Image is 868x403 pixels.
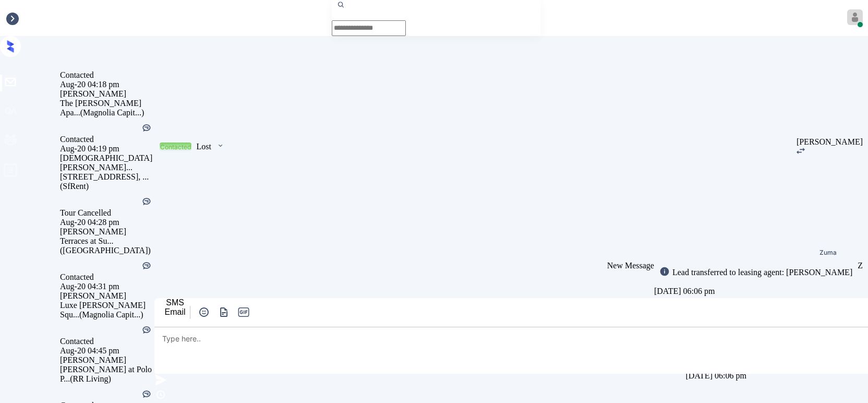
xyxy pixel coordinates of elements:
div: [PERSON_NAME] at Polo P... (RR Living) [60,365,154,384]
div: Contacted [60,337,154,346]
div: Contacted [60,135,154,144]
div: [PERSON_NAME] [797,137,863,147]
div: Kelsey was silent [141,389,152,401]
div: Contacted [60,272,154,282]
span: New Message [607,261,654,270]
button: icon-zuma [197,306,211,318]
div: Kelsey was silent [141,260,152,272]
div: Contacted [60,70,154,80]
div: Lead transferred to leasing agent: [PERSON_NAME] [670,268,852,277]
div: [DEMOGRAPHIC_DATA][PERSON_NAME]... [60,153,154,172]
div: Tour Cancelled [60,208,154,218]
div: Z [858,261,863,270]
div: [PERSON_NAME] [60,291,154,301]
div: [PERSON_NAME] [60,89,154,99]
div: Kelsey was silent [141,123,152,135]
div: Contacted [160,143,191,151]
img: Kelsey was silent [141,123,152,133]
div: [PERSON_NAME] [60,355,154,365]
div: SMS [165,298,186,307]
img: icon-zuma [198,306,210,318]
img: icon-zuma [797,148,805,154]
div: [PERSON_NAME] [60,227,154,236]
img: icon-zuma [216,141,224,150]
div: Aug-20 04:18 pm [60,80,154,89]
img: icon-zuma [154,374,167,386]
button: icon-zuma [216,306,231,318]
img: avatar [847,9,863,25]
img: icon-zuma [154,388,167,401]
img: Kelsey was silent [141,325,152,335]
img: icon-zuma [659,266,670,277]
div: Aug-20 04:28 pm [60,218,154,227]
div: Aug-20 04:19 pm [60,144,154,153]
div: Kelsey was silent [141,196,152,208]
img: icon-zuma [218,306,231,318]
div: The [PERSON_NAME] Apa... (Magnolia Capit...) [60,99,154,117]
div: Aug-20 04:45 pm [60,346,154,355]
img: Kelsey was silent [141,196,152,207]
div: Email [165,307,186,317]
div: [STREET_ADDRESS], ... (SfRent) [60,172,154,191]
div: Aug-20 04:31 pm [60,282,154,291]
div: Kelsey was silent [141,325,152,337]
div: Zuma [819,250,837,256]
span: profile [3,163,18,181]
div: Terraces at Su... ([GEOGRAPHIC_DATA]) [60,236,154,255]
div: Lost [197,142,211,151]
div: Luxe [PERSON_NAME] Squ... (Magnolia Capit...) [60,301,154,319]
img: Kelsey was silent [141,389,152,399]
div: [DATE] 06:06 pm [654,284,858,299]
div: Inbox [5,14,25,23]
img: Kelsey was silent [141,260,152,271]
